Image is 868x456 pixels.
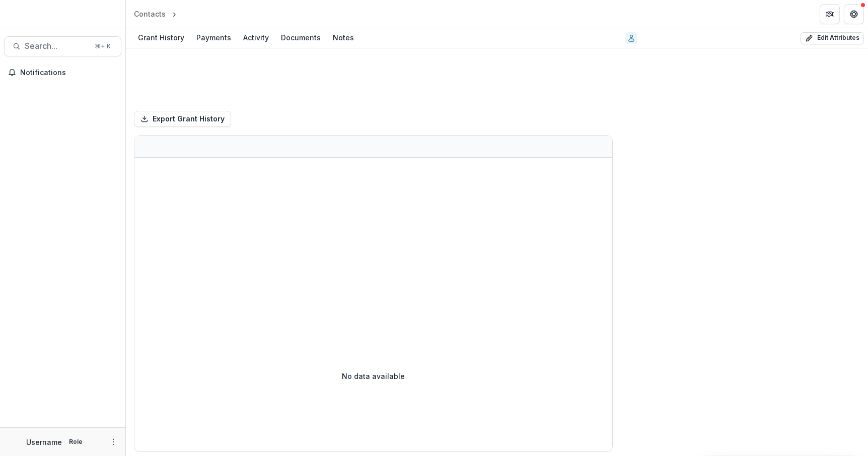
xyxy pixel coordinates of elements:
[93,41,113,52] div: ⌘ + K
[66,437,86,446] p: Role
[107,436,119,448] button: More
[134,9,166,19] div: Contacts
[130,7,222,21] nav: breadcrumb
[134,30,188,45] div: Grant History
[4,64,121,81] button: Notifications
[192,28,235,48] a: Payments
[277,30,325,45] div: Documents
[192,30,235,45] div: Payments
[277,28,325,48] a: Documents
[801,32,864,44] button: Edit Attributes
[329,28,358,48] a: Notes
[342,371,405,381] p: No data available
[239,30,273,45] div: Activity
[26,437,62,447] p: Username
[4,36,121,56] button: Search...
[25,41,89,51] span: Search...
[329,30,358,45] div: Notes
[134,111,231,127] button: Export Grant History
[820,4,840,24] button: Partners
[20,69,117,77] span: Notifications
[134,28,188,48] a: Grant History
[130,7,170,21] a: Contacts
[844,4,864,24] button: Get Help
[239,28,273,48] a: Activity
